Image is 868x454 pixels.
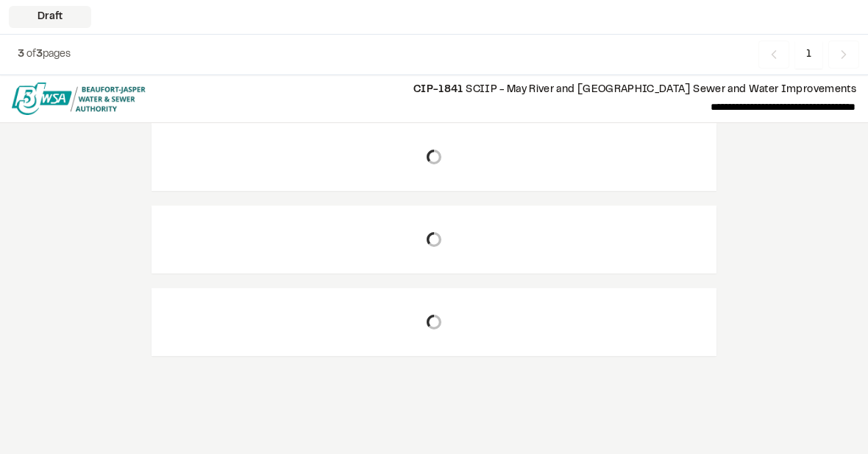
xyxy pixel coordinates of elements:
[18,50,24,59] span: 3
[36,50,43,59] span: 3
[795,41,822,69] span: 1
[758,41,859,69] nav: Navigation
[18,46,71,63] p: of pages
[12,83,146,115] img: file
[9,6,91,28] div: Draft
[157,82,856,98] p: SCIIP - May River and [GEOGRAPHIC_DATA] Sewer and Water Improvements
[413,85,463,94] span: CIP-1841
